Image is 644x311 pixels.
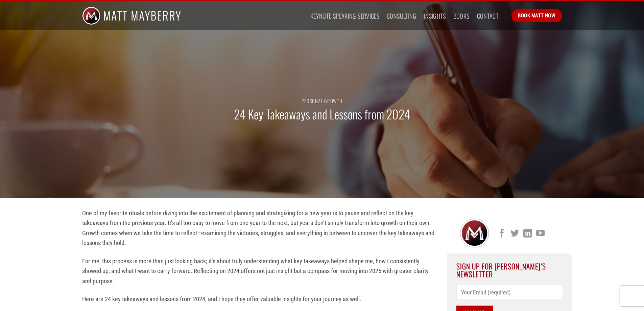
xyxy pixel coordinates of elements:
[387,10,416,22] a: Consulting
[82,1,181,30] img: Matt Mayberry
[302,97,342,105] a: Personal Growth
[453,10,470,22] a: Books
[82,294,437,304] p: Here are 24 key takeaways and lessons from 2024, and I hope they offer valuable insights for your...
[511,9,562,22] a: Book Matt Now
[234,106,410,122] h1: 24 Key Takeaways and Lessons from 2024
[477,10,499,22] a: Contact
[82,208,437,248] p: One of my favorite rituals before diving into the excitement of planning and strategizing for a n...
[82,256,437,286] p: For me, this process is more than just looking back; it’s about truly understanding what key take...
[456,261,546,279] span: Sign Up For [PERSON_NAME]’s Newsletter
[536,229,545,239] a: Follow on YouTube
[310,10,379,22] a: Keynote Speaking Services
[523,229,532,239] a: Follow on LinkedIn
[518,12,555,20] span: Book Matt Now
[424,10,446,22] a: Insights
[456,285,563,300] input: Your Email (required)
[498,229,506,239] a: Follow on Facebook
[510,229,519,239] a: Follow on Twitter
